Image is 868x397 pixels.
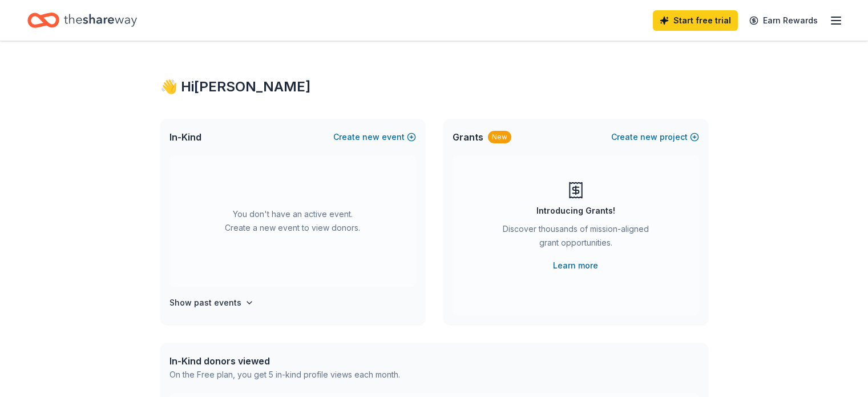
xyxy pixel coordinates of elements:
span: In-Kind [169,130,201,144]
button: Createnewevent [333,130,416,144]
div: New [488,131,511,143]
div: Discover thousands of mission-aligned grant opportunities. [498,222,653,254]
a: Earn Rewards [742,10,825,31]
div: You don't have an active event. Create a new event to view donors. [169,155,416,287]
span: new [362,130,380,144]
div: 👋 Hi [PERSON_NAME] [160,78,708,96]
a: Learn more [553,259,598,272]
a: Start free trial [653,10,738,31]
div: In-Kind donors viewed [169,354,400,368]
button: Show past events [169,296,254,310]
a: Home [27,7,137,34]
div: Introducing Grants! [536,204,615,218]
span: Grants [453,130,483,144]
div: On the Free plan, you get 5 in-kind profile views each month. [169,368,400,382]
button: Createnewproject [611,130,699,144]
span: new [640,130,657,144]
h4: Show past events [169,296,241,310]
